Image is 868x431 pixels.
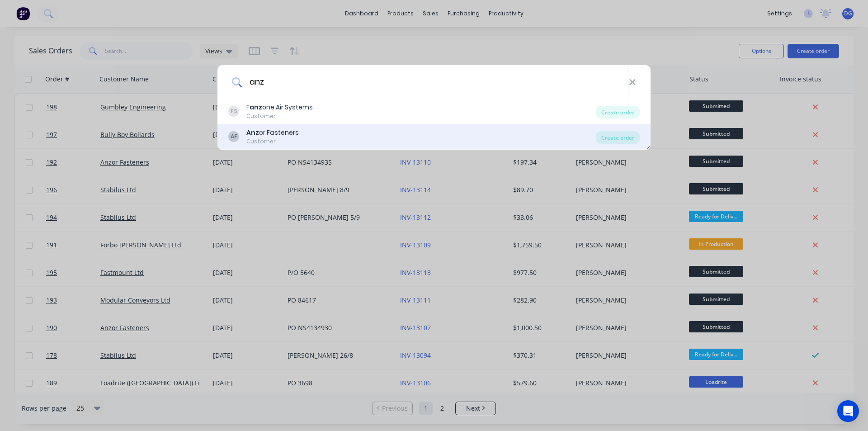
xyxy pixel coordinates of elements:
[837,400,859,422] div: Open Intercom Messenger
[246,128,259,137] b: Anz
[242,65,629,99] input: Enter a customer name to create a new order...
[228,106,239,117] div: FS
[246,137,299,146] div: Customer
[228,131,239,142] div: AF
[250,103,262,112] b: anz
[246,112,313,120] div: Customer
[596,106,640,118] div: Create order
[246,103,313,112] div: F one Air Systems
[596,131,640,144] div: Create order
[246,128,299,137] div: or Fasteners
